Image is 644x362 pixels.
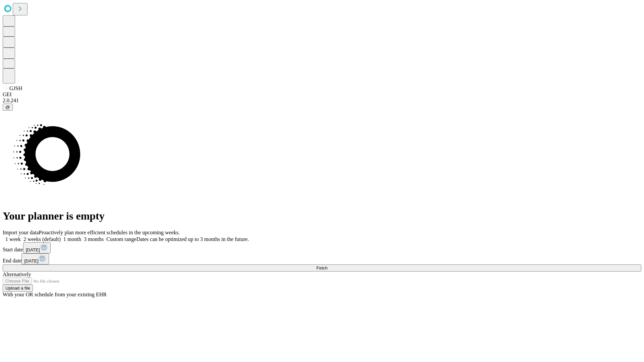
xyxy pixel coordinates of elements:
span: Custom range [106,236,136,242]
span: 3 months [84,236,104,242]
div: GEI [3,92,641,98]
span: Fetch [316,265,327,270]
span: GJSH [9,85,22,91]
span: 1 month [63,236,81,242]
div: Start date [3,242,641,253]
span: [DATE] [24,258,38,263]
button: [DATE] [23,242,51,253]
span: Import your data [3,230,39,235]
span: 2 weeks (default) [23,236,61,242]
h1: Your planner is empty [3,210,641,222]
span: 1 week [5,236,21,242]
span: [DATE] [26,247,40,252]
button: Upload a file [3,285,33,292]
div: End date [3,253,641,264]
span: Proactively plan more efficient schedules in the upcoming weeks. [39,230,180,235]
span: Dates can be optimized up to 3 months in the future. [137,236,249,242]
span: With your OR schedule from your existing EHR [3,292,107,297]
button: Fetch [3,264,641,271]
span: Alternatively [3,271,31,277]
div: 2.0.241 [3,98,641,104]
button: [DATE] [21,253,49,264]
button: @ [3,104,13,111]
span: @ [5,105,10,110]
